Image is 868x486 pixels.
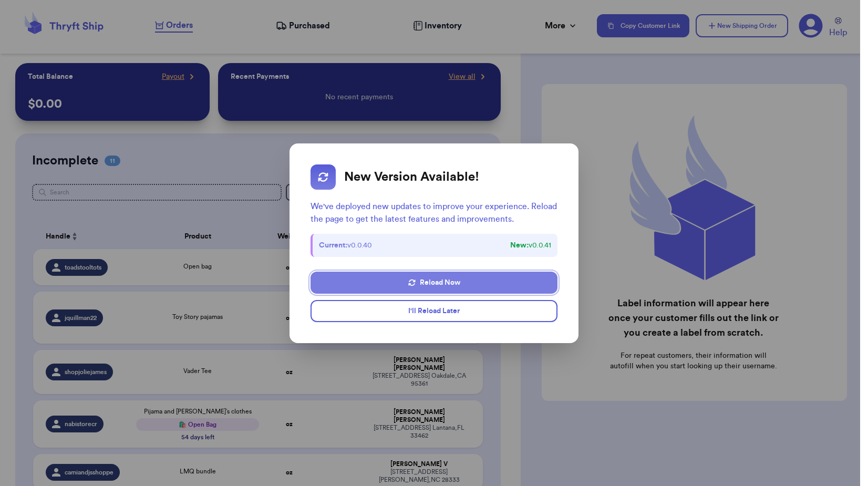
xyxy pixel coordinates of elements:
[311,200,558,225] p: We've deployed new updates to improve your experience. Reload the page to get the latest features...
[311,300,558,322] button: I'll Reload Later
[319,240,372,251] span: v 0.0.40
[311,272,558,294] button: Reload Now
[344,169,479,185] h2: New Version Available!
[319,242,347,249] strong: Current:
[510,242,529,249] strong: New:
[510,240,551,251] span: v 0.0.41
